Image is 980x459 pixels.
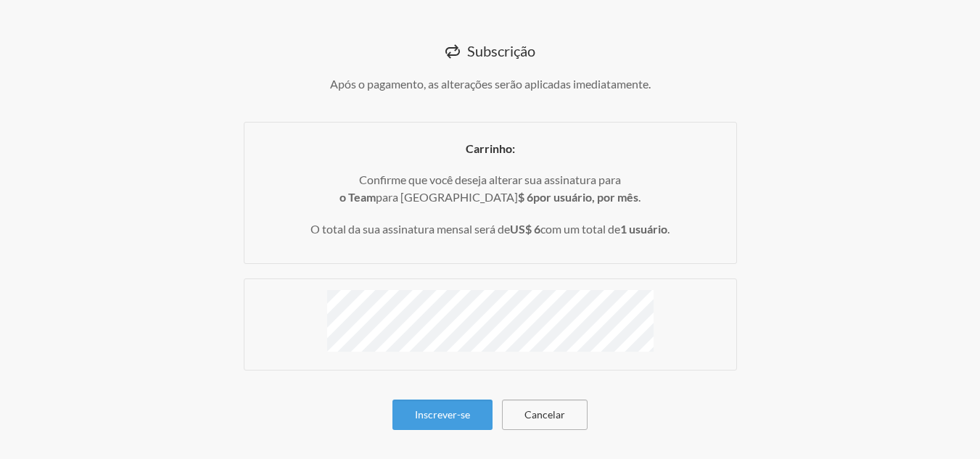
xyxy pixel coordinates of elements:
font: $ 6 [525,222,540,236]
font: . [638,190,641,204]
font: Confirme que você deseja alterar sua assinatura para [359,173,621,186]
font: o Team [339,190,376,204]
font: Inscrever-se [415,409,470,421]
font: com um total de [540,222,620,236]
font: 1 usuário [620,222,667,236]
font: US [510,222,525,236]
font: Cancelar [524,409,565,421]
font: . [667,222,670,236]
button: Cancelar [502,400,588,430]
font: por usuário, por mês [533,190,638,204]
font: Carrinho: [466,141,515,155]
button: Inscrever-se [392,400,493,430]
font: Após o pagamento, as alterações serão aplicadas imediatamente [330,77,648,91]
font: Subscrição [467,42,535,59]
font: para [GEOGRAPHIC_DATA] [376,190,518,204]
font: $ 6 [518,190,533,204]
font: O total da sua assinatura mensal será de [310,222,510,236]
font: . [648,77,651,91]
